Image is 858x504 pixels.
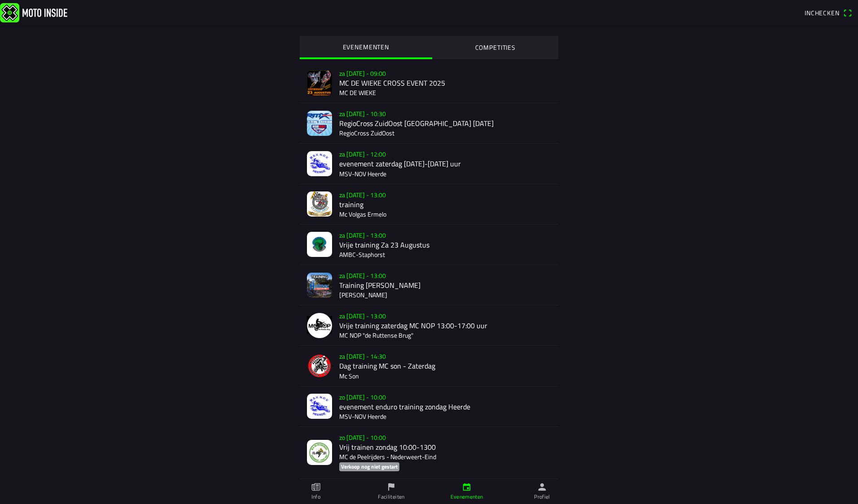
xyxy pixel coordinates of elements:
ion-segment-button: COMPETITIES [432,36,559,59]
a: za [DATE] - 09:00MC DE WIEKE CROSS EVENT 2025MC DE WIEKE [300,63,558,103]
ion-label: Info [311,493,320,501]
ion-segment-button: EVENEMENTEN [300,36,432,59]
a: za [DATE] - 13:00trainingMc Volgas Ermelo [300,184,558,225]
ion-icon: paper [311,482,321,492]
ion-icon: person [537,482,547,492]
ion-label: Profiel [534,493,550,501]
img: N3lxsS6Zhak3ei5Q5MtyPEvjHqMuKUUTBqHB2i4g.png [307,273,332,298]
img: NjdwpvkGicnr6oC83998ZTDUeXJJ29cK9cmzxz8K.png [307,313,332,338]
img: Rg0gNEpF114t4HvP4AqxF05X157KYTBLZh1KijEU.jpg [307,394,332,419]
ion-label: Faciliteiten [378,493,404,501]
img: LHdt34qjO8I1ikqy75xviT6zvODe0JOmFLV3W9KQ.jpeg [307,232,332,257]
ion-label: Evenementen [451,493,483,501]
img: CumXQZzcdmhWnmEhYrXpuWmwL1CF3yfMHlVlZmKJ.jpg [307,111,332,136]
a: za [DATE] - 13:00Training [PERSON_NAME][PERSON_NAME] [300,265,558,305]
ion-icon: calendar [462,482,472,492]
ion-icon: flag [386,482,396,492]
img: t7fnKicc1oua0hfKMZR76Q8JJTtnBpYf91yRQPdg.jpg [307,70,332,96]
img: DAGMfCiumiWAS6GidGCAXcb94wwW9PL1UtxMmSTd.jpg [307,440,332,465]
a: zo [DATE] - 10:00evenement enduro training zondag HeerdeMSV-NOV Heerde [300,387,558,427]
a: za [DATE] - 13:00Vrije training zaterdag MC NOP 13:00-17:00 uurMC NOP "de Ruttense Brug" [300,305,558,346]
a: za [DATE] - 10:30RegioCross ZuidOost [GEOGRAPHIC_DATA] [DATE]RegioCross ZuidOost [300,103,558,143]
img: guWb0P1XhtsYapbpdwNZhAwCJt4eZ7D5Jg6d3Yok.jpg [307,151,332,176]
img: Pjtz7fmzzjkOnFh8SsnFE7DtoUfWTWzWaYyTIWMb.jpg [307,191,332,217]
a: Incheckenqr scanner [800,5,856,20]
a: za [DATE] - 14:30Dag training MC son - ZaterdagMc Son [300,346,558,386]
img: sfRBxcGZmvZ0K6QUyq9TbY0sbKJYVDoKWVN9jkDZ.png [307,353,332,378]
span: Inchecken [805,8,840,17]
a: za [DATE] - 12:00evenement zaterdag [DATE]-[DATE] uurMSV-NOV Heerde [300,143,558,184]
a: za [DATE] - 13:00Vrije training Za 23 AugustusAMBC-Staphorst [300,225,558,265]
a: zo [DATE] - 10:00Vrij trainen zondag 10:00-1300MC de Peelrijders - Nederweert-EindVerkoop nog nie... [300,427,558,479]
